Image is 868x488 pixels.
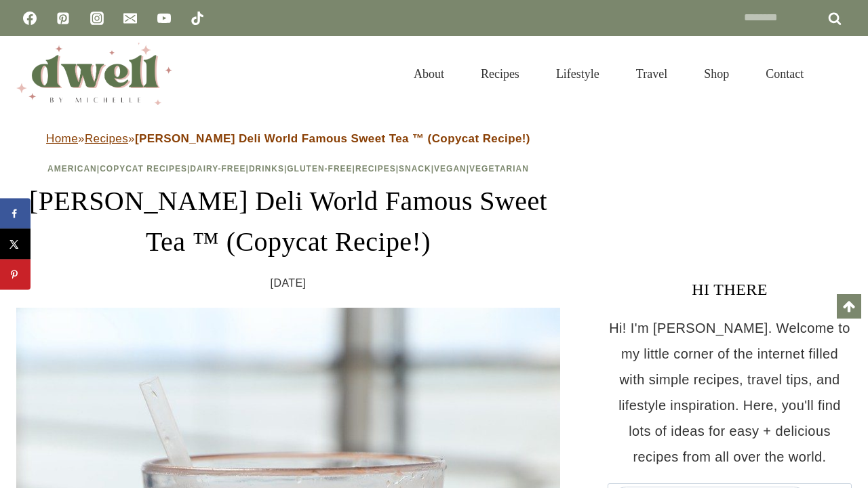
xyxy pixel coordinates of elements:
[686,50,747,98] a: Shop
[608,315,852,470] p: Hi! I'm [PERSON_NAME]. Welcome to my little corner of the internet filled with simple recipes, tr...
[395,50,822,98] nav: Primary Navigation
[83,5,111,32] a: Instagram
[46,132,78,145] a: Home
[462,50,538,98] a: Recipes
[46,132,530,145] span: » »
[395,50,462,98] a: About
[47,164,97,174] a: American
[399,164,431,174] a: Snack
[829,62,852,85] button: View Search Form
[434,164,467,174] a: Vegan
[85,132,128,145] a: Recipes
[747,50,822,98] a: Contact
[16,5,43,32] a: Facebook
[190,164,245,174] a: Dairy-Free
[47,164,529,174] span: | | | | | | | |
[271,273,307,293] time: [DATE]
[100,164,187,174] a: Copycat Recipes
[618,50,686,98] a: Travel
[469,164,529,174] a: Vegetarian
[151,5,178,32] a: YouTube
[184,5,211,32] a: TikTok
[538,50,618,98] a: Lifestyle
[135,132,530,145] strong: [PERSON_NAME] Deli World Famous Sweet Tea ™ (Copycat Recipe!)
[117,5,144,32] a: Email
[608,277,852,302] h3: HI THERE
[355,164,396,174] a: Recipes
[16,181,560,262] h1: [PERSON_NAME] Deli World Famous Sweet Tea ™ (Copycat Recipe!)
[50,5,77,32] a: Pinterest
[249,164,284,174] a: Drinks
[16,43,172,105] img: DWELL by michelle
[837,294,861,319] a: Scroll to top
[287,164,352,174] a: Gluten-Free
